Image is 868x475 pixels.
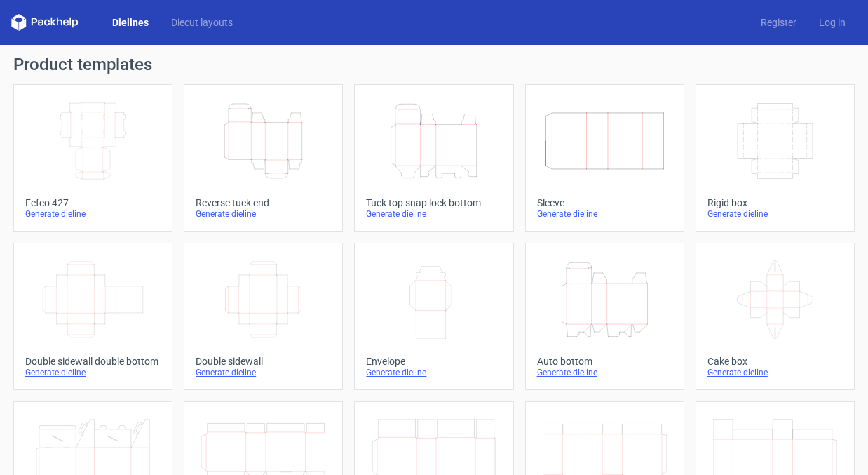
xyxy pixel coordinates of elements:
[13,56,855,73] h1: Product templates
[184,243,343,390] a: Double sidewallGenerate dieline
[707,367,843,378] div: Generate dieline
[707,356,843,367] div: Cake box
[537,356,672,367] div: Auto bottom
[808,15,857,29] a: Log in
[196,197,331,208] div: Reverse tuck end
[25,367,161,378] div: Generate dieline
[354,84,513,232] a: Tuck top snap lock bottomGenerate dieline
[366,356,501,367] div: Envelope
[13,84,172,232] a: Fefco 427Generate dieline
[25,197,161,208] div: Fefco 427
[696,84,855,232] a: Rigid boxGenerate dieline
[354,243,513,390] a: EnvelopeGenerate dieline
[160,15,244,29] a: Diecut layouts
[13,243,172,390] a: Double sidewall double bottomGenerate dieline
[366,197,501,208] div: Tuck top snap lock bottom
[184,84,343,232] a: Reverse tuck endGenerate dieline
[537,367,672,378] div: Generate dieline
[525,243,684,390] a: Auto bottomGenerate dieline
[196,356,331,367] div: Double sidewall
[696,243,855,390] a: Cake boxGenerate dieline
[25,208,161,220] div: Generate dieline
[537,197,672,208] div: Sleeve
[525,84,684,232] a: SleeveGenerate dieline
[366,208,501,220] div: Generate dieline
[196,208,331,220] div: Generate dieline
[196,367,331,378] div: Generate dieline
[25,356,161,367] div: Double sidewall double bottom
[707,197,843,208] div: Rigid box
[537,208,672,220] div: Generate dieline
[707,208,843,220] div: Generate dieline
[101,15,160,29] a: Dielines
[366,367,501,378] div: Generate dieline
[750,15,808,29] a: Register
